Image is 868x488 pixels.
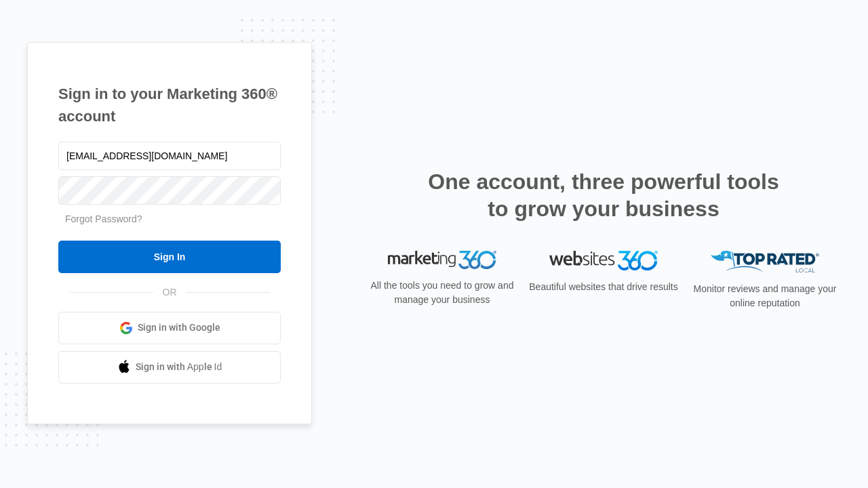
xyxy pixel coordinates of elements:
[58,83,281,127] h1: Sign in to your Marketing 360® account
[366,279,518,307] p: All the tools you need to grow and manage your business
[424,168,783,222] h2: One account, three powerful tools to grow your business
[138,321,220,335] span: Sign in with Google
[153,285,186,300] span: OR
[58,241,281,273] input: Sign In
[136,360,222,374] span: Sign in with Apple Id
[388,251,496,270] img: Marketing 360
[528,280,679,294] p: Beautiful websites that drive results
[65,213,142,224] a: Forgot Password?
[58,351,281,384] a: Sign in with Apple Id
[58,142,281,170] input: Email
[549,251,658,270] img: Websites 360
[711,251,819,273] img: Top Rated Local
[58,312,281,344] a: Sign in with Google
[689,282,841,310] p: Monitor reviews and manage your online reputation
